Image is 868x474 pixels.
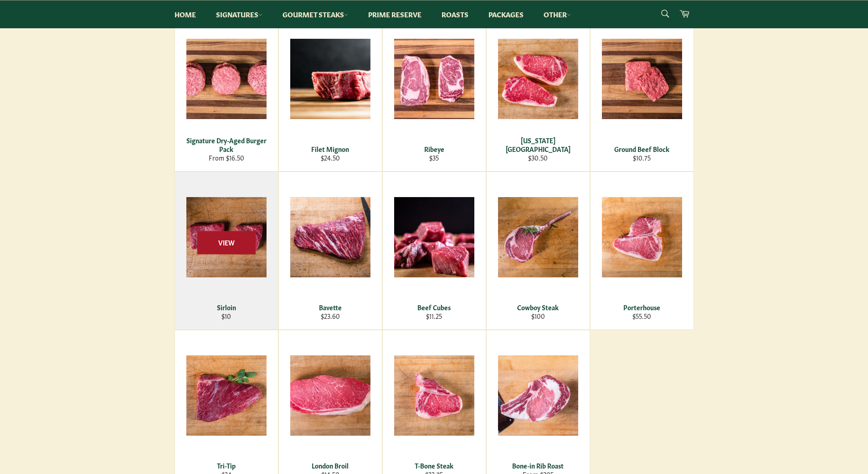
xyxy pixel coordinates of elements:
[596,153,688,162] div: $10.75
[175,13,278,172] a: Signature Dry-Aged Burger Pack Signature Dry-Aged Burger Pack From $16.50
[486,13,590,172] a: New York Strip [US_STATE][GEOGRAPHIC_DATA] $30.50
[284,461,376,470] div: London Broil
[186,39,267,119] img: Signature Dry-Aged Burger Pack
[388,153,480,162] div: $35
[284,312,376,320] div: $23.60
[284,145,376,153] div: Filet Mignon
[388,461,480,470] div: T-Bone Steak
[186,355,267,436] img: Tri-Tip
[596,303,688,312] div: Porterhouse
[284,153,376,162] div: $24.50
[278,172,382,330] a: Bavette Bavette $23.60
[394,39,474,119] img: Ribeye
[492,153,584,162] div: $30.50
[596,312,688,320] div: $55.50
[394,355,474,436] img: T-Bone Steak
[180,136,272,154] div: Signature Dry-Aged Burger Pack
[284,303,376,312] div: Bavette
[602,39,682,119] img: Ground Beef Block
[534,0,580,28] a: Other
[388,303,480,312] div: Beef Cubes
[492,303,584,312] div: Cowboy Steak
[492,461,584,470] div: Bone-in Rib Roast
[596,145,688,153] div: Ground Beef Block
[394,197,474,277] img: Beef Cubes
[278,13,382,172] a: Filet Mignon Filet Mignon $24.50
[207,0,272,28] a: Signatures
[388,145,480,153] div: Ribeye
[479,0,533,28] a: Packages
[290,197,370,277] img: Bavette
[590,13,694,172] a: Ground Beef Block Ground Beef Block $10.75
[180,153,272,162] div: From $16.50
[290,355,370,436] img: London Broil
[432,0,478,28] a: Roasts
[290,39,370,119] img: Filet Mignon
[175,172,278,330] a: Sirloin Sirloin $10 View
[492,136,584,154] div: [US_STATE][GEOGRAPHIC_DATA]
[492,312,584,320] div: $100
[498,355,578,436] img: Bone-in Rib Roast
[388,312,480,320] div: $11.25
[180,461,272,470] div: Tri-Tip
[486,172,590,330] a: Cowboy Steak Cowboy Steak $100
[590,172,694,330] a: Porterhouse Porterhouse $55.50
[602,197,682,277] img: Porterhouse
[197,231,256,254] span: View
[165,0,205,28] a: Home
[382,172,486,330] a: Beef Cubes Beef Cubes $11.25
[180,303,272,312] div: Sirloin
[382,13,486,172] a: Ribeye Ribeye $35
[359,0,431,28] a: Prime Reserve
[273,0,357,28] a: Gourmet Steaks
[498,197,578,277] img: Cowboy Steak
[498,39,578,119] img: New York Strip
